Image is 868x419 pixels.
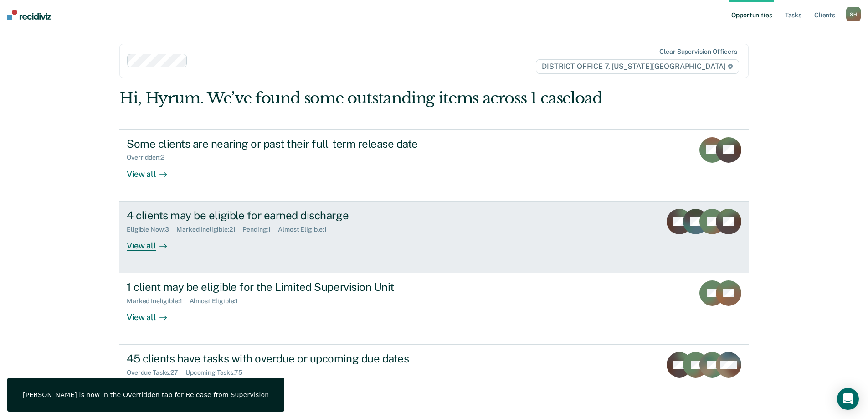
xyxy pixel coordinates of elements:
[127,209,447,222] div: 4 clients may be eligible for earned discharge
[185,369,250,377] div: Upcoming Tasks : 75
[176,226,242,233] div: Marked Ineligible : 21
[127,233,178,251] div: View all
[127,377,178,394] div: View all
[127,137,447,150] div: Some clients are nearing or past their full-term release date
[119,89,623,108] div: Hi, Hyrum. We’ve found some outstanding items across 1 caseload
[190,297,246,305] div: Almost Eligible : 1
[659,48,737,56] div: Clear supervision officers
[127,297,189,305] div: Marked Ineligible : 1
[127,280,447,294] div: 1 client may be eligible for the Limited Supervision Unit
[242,226,278,233] div: Pending : 1
[536,59,739,74] span: DISTRICT OFFICE 7, [US_STATE][GEOGRAPHIC_DATA]
[127,305,178,323] div: View all
[23,391,269,399] div: [PERSON_NAME] is now in the Overridden tab for Release from Supervision
[127,369,185,377] div: Overdue Tasks : 27
[846,7,861,21] div: S H
[119,202,749,273] a: 4 clients may be eligible for earned dischargeEligible Now:3Marked Ineligible:21Pending:1Almost E...
[7,10,51,20] img: Recidiviz
[119,345,749,416] a: 45 clients have tasks with overdue or upcoming due datesOverdue Tasks:27Upcoming Tasks:75View all
[119,273,749,345] a: 1 client may be eligible for the Limited Supervision UnitMarked Ineligible:1Almost Eligible:1View...
[846,7,861,21] button: SH
[278,226,334,233] div: Almost Eligible : 1
[127,154,171,161] div: Overridden : 2
[127,161,178,179] div: View all
[127,352,447,365] div: 45 clients have tasks with overdue or upcoming due dates
[119,129,749,202] a: Some clients are nearing or past their full-term release dateOverridden:2View all
[837,388,859,410] div: Open Intercom Messenger
[127,226,176,233] div: Eligible Now : 3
